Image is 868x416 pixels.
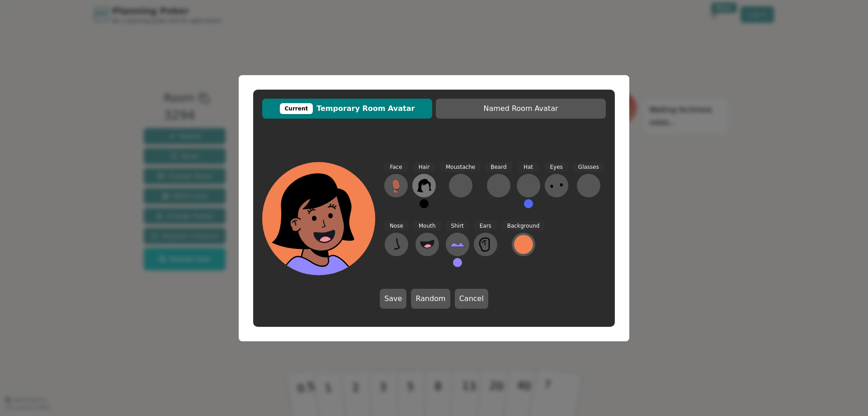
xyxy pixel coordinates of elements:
span: Beard [485,162,512,172]
button: Random [411,289,450,309]
span: Hat [518,162,538,172]
span: Background [502,221,545,231]
button: Named Room Avatar [436,99,606,119]
span: Face [384,162,407,172]
span: Moustache [440,162,481,172]
button: Cancel [455,289,488,309]
span: Nose [384,221,409,231]
span: Ears [474,221,497,231]
span: Eyes [545,162,568,172]
span: Hair [413,162,435,172]
button: Save [380,289,406,309]
span: Shirt [446,221,469,231]
span: Glasses [573,162,604,172]
span: Named Room Avatar [440,103,601,114]
span: Mouth [413,221,441,231]
div: Current [280,103,313,114]
button: CurrentTemporary Room Avatar [262,99,432,119]
span: Temporary Room Avatar [267,103,428,114]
